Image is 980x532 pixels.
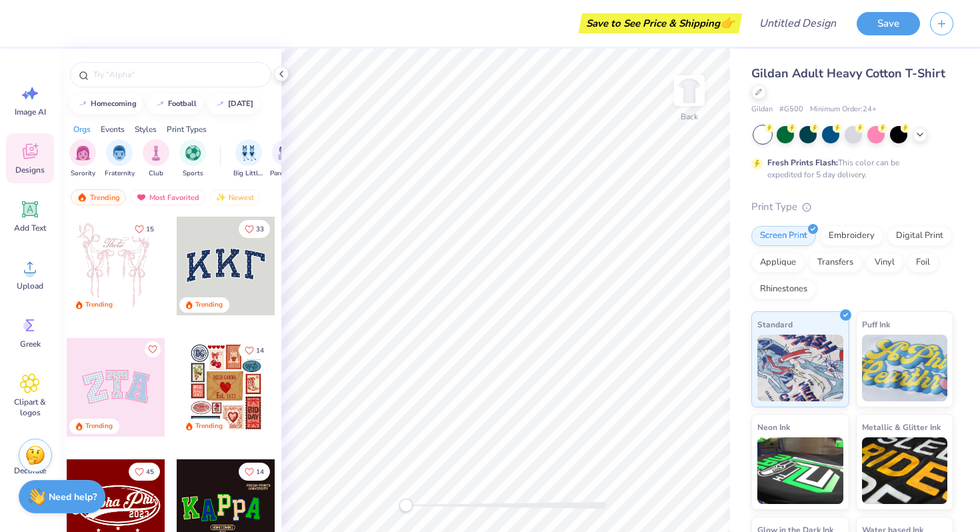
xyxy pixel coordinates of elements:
div: filter for Sorority [69,139,96,179]
span: 14 [256,347,264,354]
img: Back [676,77,703,104]
span: Parent's Weekend [270,169,301,179]
span: Decorate [14,465,46,476]
button: homecoming [70,94,143,114]
div: Most Favorited [130,189,205,205]
button: filter button [179,139,206,179]
button: [DATE] [207,94,259,114]
div: Accessibility label [399,499,413,512]
strong: Fresh Prints Flash: [767,157,838,168]
button: filter button [233,139,264,179]
img: trend_line.gif [155,100,165,108]
span: Minimum Order: 24 + [810,104,877,115]
span: Upload [17,281,43,291]
div: Embroidery [820,226,883,246]
div: Print Types [167,123,207,135]
div: filter for Fraternity [105,139,135,179]
div: Foil [907,253,939,273]
button: Like [129,463,160,481]
span: 33 [256,226,264,233]
span: Metallic & Glitter Ink [862,420,941,434]
span: Gildan [751,104,773,115]
button: filter button [105,139,135,179]
img: Standard [757,335,843,401]
img: Sports Image [185,145,201,161]
span: Clipart & logos [8,397,52,418]
img: Parent's Weekend Image [278,145,293,161]
img: Metallic & Glitter Ink [862,437,948,504]
div: Orgs [73,123,91,135]
div: Styles [135,123,157,135]
span: Puff Ink [862,317,890,331]
button: Save [857,12,920,35]
input: Try "Alpha" [92,68,263,81]
div: Back [681,111,698,123]
span: Standard [757,317,793,331]
div: Vinyl [866,253,903,273]
span: Gildan Adult Heavy Cotton T-Shirt [751,65,945,81]
div: football [168,100,197,107]
div: Print Type [751,199,953,215]
div: filter for Club [143,139,169,179]
button: Like [129,220,160,238]
button: Like [145,341,161,357]
div: Screen Print [751,226,816,246]
img: Club Image [149,145,163,161]
span: Designs [15,165,45,175]
input: Untitled Design [749,10,847,37]
img: newest.gif [215,193,226,202]
img: Neon Ink [757,437,843,504]
div: filter for Big Little Reveal [233,139,264,179]
div: Transfers [809,253,862,273]
div: Newest [209,189,260,205]
img: trend_line.gif [215,100,225,108]
img: Big Little Reveal Image [241,145,256,161]
button: filter button [143,139,169,179]
span: Big Little Reveal [233,169,264,179]
img: Puff Ink [862,335,948,401]
span: Sorority [71,169,95,179]
span: 14 [256,469,264,475]
div: Save to See Price & Shipping [582,13,739,33]
div: filter for Sports [179,139,206,179]
button: Like [239,341,270,359]
img: trend_line.gif [77,100,88,108]
span: Club [149,169,163,179]
div: Trending [195,421,223,431]
span: 45 [146,469,154,475]
img: Sorority Image [75,145,91,161]
div: Events [101,123,125,135]
span: 👉 [720,15,735,31]
button: filter button [270,139,301,179]
div: Digital Print [887,226,952,246]
img: most_fav.gif [136,193,147,202]
img: Fraternity Image [112,145,127,161]
div: halloween [228,100,253,107]
span: # G500 [779,104,803,115]
button: Like [239,220,270,238]
div: homecoming [91,100,137,107]
div: Rhinestones [751,279,816,299]
div: Trending [71,189,126,205]
button: Like [239,463,270,481]
span: Image AI [15,107,46,117]
span: 15 [146,226,154,233]
span: Sports [183,169,203,179]
div: This color can be expedited for 5 day delivery. [767,157,931,181]
span: Neon Ink [757,420,790,434]
button: filter button [69,139,96,179]
span: Fraternity [105,169,135,179]
div: Trending [195,300,223,310]
button: football [147,94,203,114]
img: trending.gif [77,193,87,202]
span: Add Text [14,223,46,233]
div: Trending [85,300,113,310]
div: Applique [751,253,805,273]
span: Greek [20,339,41,349]
strong: Need help? [49,491,97,503]
div: Trending [85,421,113,431]
div: filter for Parent's Weekend [270,139,301,179]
